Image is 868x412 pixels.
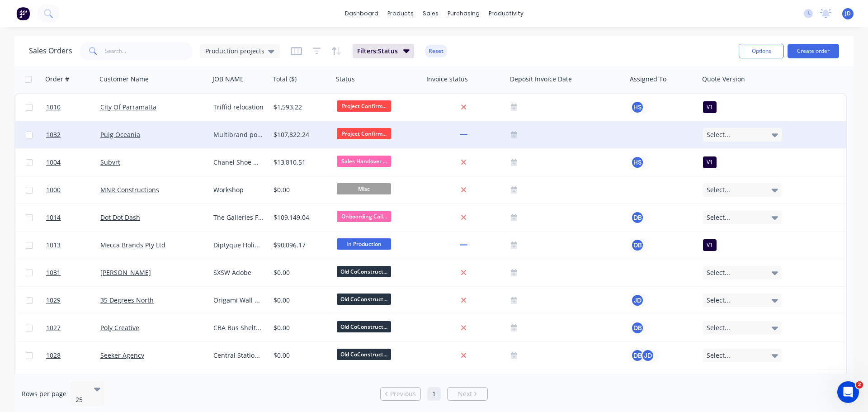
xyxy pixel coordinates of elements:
[390,389,416,398] span: Previous
[213,130,264,139] div: Multibrand pop up
[426,75,468,84] div: Invoice status
[213,185,264,194] div: Workshop
[837,381,859,403] iframe: Intercom live chat
[739,44,784,58] button: Options
[707,213,730,222] span: Select...
[383,7,418,20] div: products
[46,204,100,231] a: 1014
[100,351,144,360] a: Seeker Agency
[707,296,730,305] span: Select...
[46,241,61,250] span: 1013
[845,9,851,18] span: JD
[100,158,120,166] a: Subvrt
[630,75,666,84] div: Assigned To
[707,323,730,332] span: Select...
[707,130,730,139] span: Select...
[100,241,165,249] a: Mecca Brands Pty Ltd
[100,130,140,139] a: Puig Oceania
[274,268,327,277] div: $0.00
[46,314,100,341] a: 1027
[337,294,391,305] span: Old CoConstruct...
[641,349,655,362] div: JD
[100,323,139,332] a: Poly Creative
[631,294,644,307] button: JD
[46,176,100,204] a: 1000
[788,44,839,58] button: Create order
[205,46,264,56] span: Production projects
[337,266,391,277] span: Old CoConstruct...
[353,44,414,58] button: Filters:Status
[337,100,391,112] span: Project Confirm...
[213,296,264,305] div: Origami Wall Repaint
[425,45,447,57] button: Reset
[22,389,66,398] span: Rows per page
[100,296,154,304] a: 35 Degrees North
[707,351,730,360] span: Select...
[46,268,61,277] span: 1031
[274,323,327,332] div: $0.00
[337,156,391,167] span: Sales Handover ...
[100,268,151,277] a: [PERSON_NAME]
[631,349,644,362] div: DB
[46,103,61,112] span: 1010
[100,185,159,194] a: MNR Constructions
[707,268,730,277] span: Select...
[337,211,391,222] span: Onboarding Call...
[336,75,355,84] div: Status
[702,75,745,84] div: Quote Version
[631,349,655,362] button: DBJD
[213,213,264,222] div: The Galleries Flowers
[213,351,264,360] div: Central Station Activation
[274,351,327,360] div: $0.00
[484,7,528,20] div: productivity
[703,101,717,113] div: V1
[274,130,327,139] div: $107,822.24
[46,369,100,397] a: 1026
[46,94,100,121] a: 1010
[99,75,149,84] div: Customer Name
[510,75,572,84] div: Deposit Invoice Date
[213,103,264,112] div: Triffid relocation
[856,381,863,388] span: 2
[46,259,100,286] a: 1031
[46,342,100,369] a: 1028
[213,268,264,277] div: SXSW Adobe
[274,241,327,250] div: $90,096.17
[337,183,391,194] span: Misc
[274,213,327,222] div: $109,149.04
[16,7,30,20] img: Factory
[443,7,484,20] div: purchasing
[631,238,644,252] button: DB
[46,158,61,167] span: 1004
[337,321,391,332] span: Old CoConstruct...
[274,185,327,194] div: $0.00
[448,389,487,398] a: Next page
[631,156,644,169] button: HS
[631,321,644,335] div: DB
[100,103,156,111] a: City Of Parramatta
[46,351,61,360] span: 1028
[357,47,398,56] span: Filters: Status
[631,211,644,224] button: DB
[273,75,297,84] div: Total ($)
[703,156,717,168] div: V1
[46,149,100,176] a: 1004
[46,287,100,314] a: 1029
[212,75,244,84] div: JOB NAME
[46,213,61,222] span: 1014
[46,232,100,259] a: 1013
[707,185,730,194] span: Select...
[274,296,327,305] div: $0.00
[29,47,72,55] h1: Sales Orders
[703,239,717,251] div: V1
[105,42,193,60] input: Search...
[458,389,472,398] span: Next
[337,238,391,250] span: In Production
[631,100,644,114] button: HS
[46,296,61,305] span: 1029
[337,349,391,360] span: Old CoConstruct...
[46,185,61,194] span: 1000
